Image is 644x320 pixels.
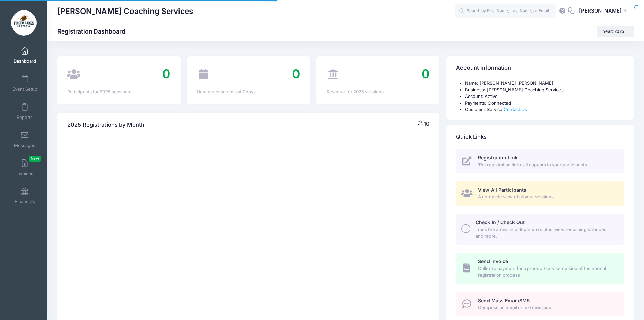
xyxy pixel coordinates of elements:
[465,80,624,87] li: Name: [PERSON_NAME] [PERSON_NAME]
[476,226,616,239] span: Track the arrival and departure status, view remaining balances, and more.
[476,219,525,225] span: Check In / Check Out
[9,156,41,179] a: InvoicesNew
[465,93,624,100] li: Account: Active
[15,199,35,205] span: Financials
[579,7,622,15] span: [PERSON_NAME]
[456,181,624,206] a: View All Participants A complete view of all your sessions.
[12,86,38,92] span: Event Setup
[162,66,170,81] span: 0
[9,184,41,208] a: Financials
[575,3,634,19] button: [PERSON_NAME]
[57,28,131,35] h1: Registration Dashboard
[197,89,300,95] div: New participants: last 7 days
[29,156,41,162] span: New
[456,149,624,174] a: Registration Link The registration link as it appears to your participants.
[456,127,487,147] h4: Quick Links
[465,100,624,107] li: Payments: Connected
[455,4,556,18] input: Search by First Name, Last Name, or Email...
[9,100,41,123] a: Reports
[456,214,624,245] a: Check In / Check Out Track the arrival and departure status, view remaining balances, and more.
[14,143,35,148] span: Messages
[57,3,193,19] h1: [PERSON_NAME] Coaching Services
[422,66,430,81] span: 0
[478,187,526,193] span: View All Participants
[67,115,144,134] h4: 2025 Registrations by Month
[9,128,41,151] a: Messages
[456,253,624,284] a: Send Invoice Collect a payment for a product/service outside of the normal registration process
[327,89,430,95] div: Revenue for 2025 sessions
[478,162,616,168] span: The registration link as it appears to your participants.
[292,66,300,81] span: 0
[478,265,616,278] span: Collect a payment for a product/service outside of the normal registration process
[14,58,36,64] span: Dashboard
[478,155,518,161] span: Registration Link
[424,120,430,127] span: 10
[478,304,616,311] span: Compose an email or text message.
[17,114,33,120] span: Reports
[478,194,616,200] span: A complete view of all your sessions.
[11,10,37,36] img: Archer Coaching Services
[597,26,634,37] button: Year: 2025
[9,71,41,95] a: Event Setup
[67,89,170,95] div: Participants for 2025 sessions
[465,87,624,93] li: Business: [PERSON_NAME] Coaching Services
[478,258,508,264] span: Send Invoice
[603,29,624,34] span: Year: 2025
[504,107,527,112] a: Contact Us
[456,59,511,78] h4: Account Information
[456,292,624,316] a: Send Mass Email/SMS Compose an email or text message.
[16,171,33,176] span: Invoices
[465,106,624,113] li: Customer Service:
[478,298,530,303] span: Send Mass Email/SMS
[9,43,41,67] a: Dashboard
